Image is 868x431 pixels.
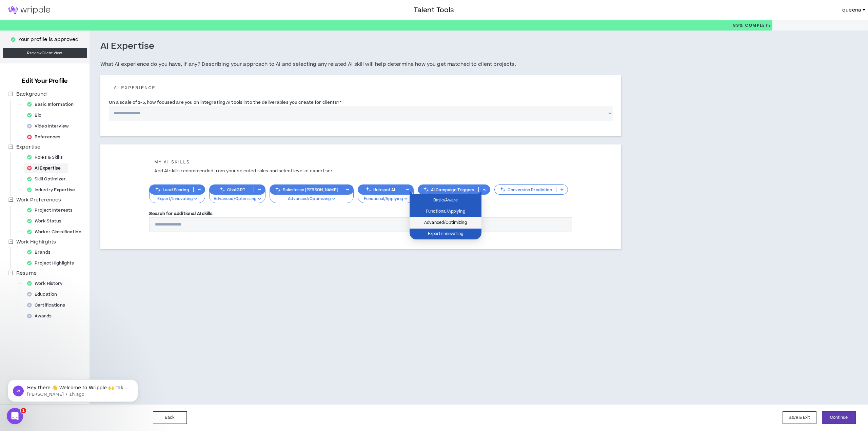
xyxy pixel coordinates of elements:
[24,258,81,268] div: Project Highlights
[24,153,70,162] div: Roles & Skills
[414,219,477,227] span: Advanced/Optimizing
[414,230,477,238] span: Expert/Innovating
[8,144,13,149] span: minus-square
[24,205,79,215] div: Project Interests
[358,187,402,192] p: Hubspot AI
[15,238,57,246] span: Work Highlights
[149,160,572,164] h5: My AI skills
[24,227,88,237] div: Worker Classification
[24,174,73,184] div: Skill Optimizer
[8,271,13,275] span: minus-square
[100,60,621,68] h5: What AI experience do you have, if any? Describing your approach to AI and selecting any related ...
[24,216,68,226] div: Work Status
[822,411,856,424] button: Continue
[149,211,212,217] label: Search for additional AI skills
[15,196,62,204] span: Work Preferences
[24,311,58,321] div: Awards
[18,36,79,43] p: Your profile is approved
[19,77,70,85] h3: Edit Your Profile
[414,208,477,215] span: Functional/Applying
[16,238,56,246] span: Work Highlights
[270,190,353,203] button: Advanced/Optimizing
[149,190,205,203] button: Expert/Innovating
[418,187,478,192] p: AI Campaign Triggers
[24,132,67,142] div: References
[270,187,341,192] p: Salesforce [PERSON_NAME]
[744,22,771,28] span: Complete
[414,197,477,204] span: Basic/Aware
[214,196,261,202] p: Advanced/Optimizing
[24,279,70,288] div: Work History
[358,190,414,203] button: Functional/Applying
[109,85,613,90] h5: AI experience
[209,190,265,203] button: Advanced/Optimizing
[24,111,48,120] div: Bio
[495,187,556,192] p: Conversion Prediction
[154,196,201,202] p: Expert/Innovating
[15,269,38,277] span: Resume
[16,143,40,151] span: Expertise
[8,239,13,244] span: minus-square
[8,197,13,202] span: minus-square
[24,121,76,131] div: Video Interview
[16,91,47,98] span: Background
[150,187,193,192] p: Lead Scoring
[3,48,87,58] a: PreviewClient View
[783,411,816,424] button: Save & Exit
[109,97,341,108] label: On a scale of 1-5, how focused are you on integrating AI tools into the deliverables you create f...
[24,300,72,310] div: Certifications
[24,248,57,257] div: Brands
[274,196,349,202] p: Advanced/Optimizing
[15,90,48,98] span: Background
[5,365,141,413] iframe: Intercom notifications message
[24,163,68,173] div: AI Expertise
[24,185,82,195] div: Industry Expertise
[16,196,61,203] span: Work Preferences
[16,270,37,277] span: Resume
[414,5,454,15] h3: Talent Tools
[149,168,572,174] p: Add AI skills recommended from your selected roles and select level of expertise:
[362,196,409,202] p: Functional/Applying
[24,100,80,109] div: Basic Information
[210,187,254,192] p: ChatGPT
[24,290,64,299] div: Education
[733,20,771,31] p: 89%
[153,411,187,424] button: Back
[842,6,861,14] span: queena
[100,41,155,52] h3: AI Expertise
[15,143,42,151] span: Expertise
[7,408,23,424] iframe: Intercom live chat
[8,92,13,96] span: minus-square
[21,408,26,413] span: 1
